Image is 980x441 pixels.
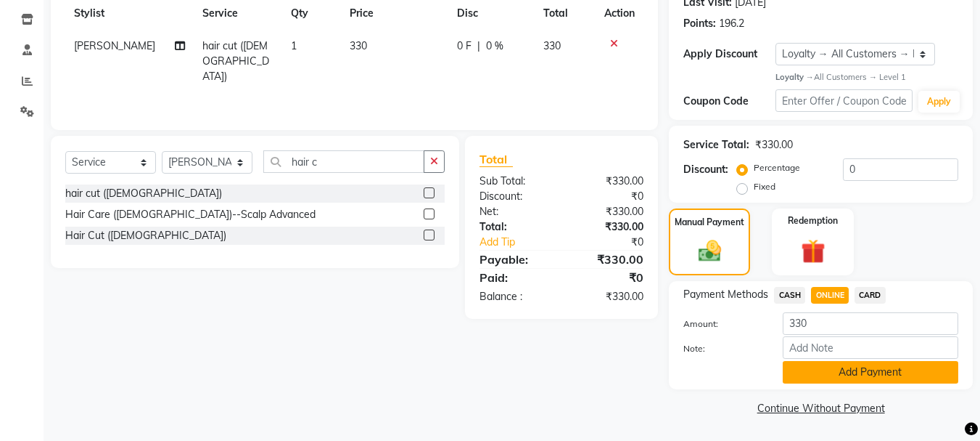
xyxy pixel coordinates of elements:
div: ₹0 [561,269,654,286]
span: CASH [774,287,805,304]
div: Points: [683,16,716,31]
div: Coupon Code [683,94,775,109]
input: Enter Offer / Coupon Code [775,89,913,112]
div: Net: [469,204,561,219]
span: 0 F [457,39,472,54]
span: Total [479,152,513,167]
div: Total: [469,219,561,235]
div: ₹330.00 [755,137,793,153]
span: CARD [855,287,886,304]
span: 330 [350,39,367,52]
div: Discount: [469,189,561,204]
strong: Loyalty → [775,72,814,82]
span: Payment Methods [683,287,768,302]
div: ₹330.00 [561,204,654,219]
div: ₹330.00 [561,251,654,268]
label: Fixed [754,180,775,193]
input: Add Note [783,336,958,359]
span: hair cut ([DEMOGRAPHIC_DATA]) [202,39,269,83]
div: All Customers → Level 1 [775,71,958,84]
a: Add Tip [469,235,577,250]
div: ₹0 [577,235,655,250]
div: Sub Total: [469,174,561,189]
div: ₹330.00 [561,219,654,235]
label: Percentage [754,161,800,174]
span: [PERSON_NAME] [74,39,155,52]
button: Add Payment [783,361,958,384]
span: 330 [543,39,561,52]
label: Manual Payment [675,216,744,229]
div: hair cut ([DEMOGRAPHIC_DATA]) [65,186,222,201]
div: ₹0 [561,189,654,204]
div: 196.2 [719,16,744,31]
div: Payable: [469,251,561,268]
input: Amount [783,312,958,335]
img: _cash.svg [691,238,728,264]
div: Hair Cut ([DEMOGRAPHIC_DATA]) [65,228,226,243]
div: ₹330.00 [561,174,654,189]
div: Paid: [469,269,561,286]
input: Search or Scan [263,150,424,173]
button: Apply [918,91,960,113]
div: Balance : [469,289,561,304]
span: 0 % [486,39,503,54]
a: Continue Without Payment [672,401,970,416]
span: 1 [291,39,297,52]
span: ONLINE [811,287,849,304]
span: | [477,39,480,54]
div: Apply Discount [683,46,775,62]
div: Service Total: [683,137,749,153]
img: _gift.svg [794,236,833,266]
div: Hair Care ([DEMOGRAPHIC_DATA])--Scalp Advanced [65,207,316,222]
label: Amount: [672,317,771,331]
div: Discount: [683,162,728,177]
label: Redemption [788,214,838,227]
label: Note: [672,342,771,355]
div: ₹330.00 [561,289,654,304]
